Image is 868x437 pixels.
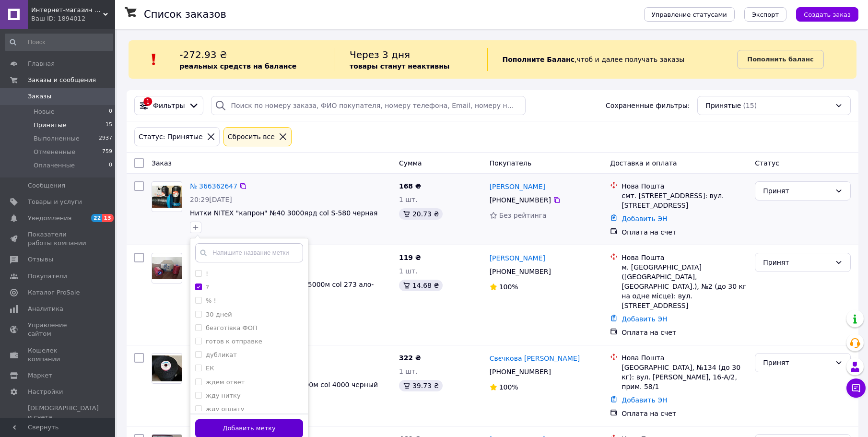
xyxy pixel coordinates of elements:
button: Экспорт [744,7,786,22]
div: Принят [763,257,831,268]
a: Добавить ЭН [622,396,667,404]
span: Товары и услуги [28,198,82,206]
span: Настройки [28,388,63,396]
button: Чат с покупателем [846,378,866,398]
span: Статус [755,159,779,167]
div: Нова Пошта [622,253,747,262]
label: жду нитку [206,392,241,399]
span: 15 [106,121,112,130]
span: Новые [34,107,55,116]
div: 20.73 ₴ [399,208,443,220]
div: м. [GEOGRAPHIC_DATA] ([GEOGRAPHIC_DATA], [GEOGRAPHIC_DATA].), №2 (до 30 кг на одне місце): вул. [... [622,262,747,310]
div: Оплата на счет [622,328,747,337]
span: Экспорт [752,11,779,18]
span: Отзывы [28,255,53,264]
span: 2937 [99,134,112,143]
label: готов к отправке [206,338,262,345]
span: Маркет [28,371,52,380]
div: Статус: Принятые [137,131,205,142]
img: Фото товару [152,355,182,381]
span: Оплаченные [34,161,75,170]
span: Интернет-магазин "Текстиль-сток" [31,6,103,14]
a: Фото товару [152,181,182,212]
span: 0 [109,107,112,116]
span: Создать заказ [804,11,851,18]
label: безготівка ФОП [206,324,258,331]
span: Фильтры [153,101,185,110]
span: Аналитика [28,305,63,313]
span: Принятые [705,101,741,110]
span: Каталог ProSale [28,288,80,297]
a: Добавить ЭН [622,215,667,223]
label: % ! [206,297,216,304]
span: 1 шт. [399,367,418,375]
div: Оплата на счет [622,227,747,237]
label: жду оплату [206,405,245,413]
label: ждем ответ [206,378,245,386]
input: Поиск [5,34,113,51]
label: ! [206,270,208,277]
span: -272.93 ₴ [179,49,227,60]
span: Принятые [34,121,67,130]
span: Показатели работы компании [28,230,89,248]
span: 168 ₴ [399,182,421,190]
div: , чтоб и далее получать заказы [487,48,737,71]
label: 30 дней [206,311,232,318]
a: Фото товару [152,353,182,384]
span: 1 шт. [399,267,418,275]
span: 20:29[DATE] [190,196,232,203]
label: ? [206,283,209,291]
span: Отмененные [34,148,75,156]
a: Создать заказ [786,10,858,18]
span: Сообщения [28,181,65,190]
span: Сумма [399,159,422,167]
input: Поиск по номеру заказа, ФИО покупателя, номеру телефона, Email, номеру накладной [211,96,525,115]
a: [PERSON_NAME] [490,182,545,191]
span: 1 шт. [399,196,418,203]
span: 759 [102,148,112,156]
div: [GEOGRAPHIC_DATA], №134 (до 30 кг): вул. [PERSON_NAME], 16-А/2, прим. 58/1 [622,363,747,391]
span: 13 [102,214,113,222]
span: 22 [91,214,102,222]
span: Сохраненные фильтры: [606,101,690,110]
span: Покупатели [28,272,67,281]
button: Управление статусами [644,7,735,22]
span: Выполненные [34,134,80,143]
div: 14.68 ₴ [399,280,443,291]
div: [PHONE_NUMBER] [488,365,553,378]
span: 0 [109,161,112,170]
div: [PHONE_NUMBER] [488,265,553,278]
span: (15) [743,102,757,109]
span: Заказы и сообщения [28,76,96,84]
div: Принят [763,186,831,196]
div: [PHONE_NUMBER] [488,193,553,207]
button: Создать заказ [796,7,858,22]
b: товары станут неактивны [350,62,449,70]
span: Уведомления [28,214,71,223]
div: Нова Пошта [622,353,747,363]
div: Принят [763,357,831,368]
a: Фото товару [152,253,182,283]
b: Пополнить баланс [747,56,813,63]
span: Покупатель [490,159,532,167]
a: № 366362647 [190,182,237,190]
div: Сбросить все [226,131,277,142]
div: 39.73 ₴ [399,380,443,391]
a: [PERSON_NAME] [490,253,545,263]
span: Заказы [28,92,51,101]
span: Доставка и оплата [610,159,677,167]
b: реальных средств на балансе [179,62,296,70]
a: Пополнить баланс [737,50,823,69]
span: Кошелек компании [28,346,89,364]
span: Заказ [152,159,172,167]
div: Ваш ID: 1894012 [31,14,115,23]
span: Главная [28,59,55,68]
span: Управление сайтом [28,321,89,338]
h1: Список заказов [144,9,226,20]
span: 322 ₴ [399,354,421,362]
input: Напишите название метки [195,243,303,262]
label: ЕК [206,365,214,372]
a: Нитки NITEX "капрон" №40 3000ярд col S-580 черная [190,209,377,217]
div: смт. [STREET_ADDRESS]: вул. [STREET_ADDRESS] [622,191,747,210]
